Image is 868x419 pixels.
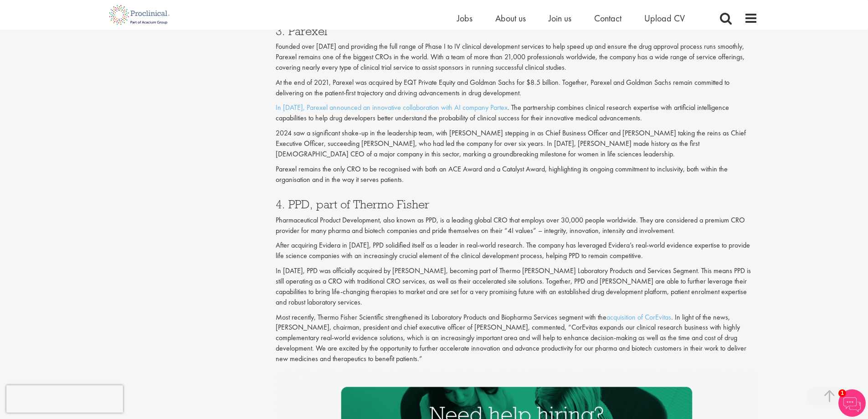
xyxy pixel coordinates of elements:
a: acquisition of CorEvitas [606,312,671,322]
h3: 3. Parexel [276,25,758,37]
p: Parexel remains the only CRO to be recognised with both an ACE Award and a Catalyst Award, highli... [276,164,758,185]
a: In [DATE], Parexel announced an innovative collaboration with AI company Partex [276,103,508,112]
span: 1 [838,389,846,397]
p: After acquiring Evidera in [DATE], PPD solidified itself as a leader in real-world research. The ... [276,240,758,261]
p: Pharmaceutical Product Development, also known as PPD, is a leading global CRO that employs over ... [276,215,758,236]
p: Founded over [DATE] and providing the full range of Phase I to IV clinical development services t... [276,41,758,73]
h3: 4. PPD, part of Thermo Fisher [276,198,758,210]
a: About us [495,12,526,24]
p: At the end of 2021, Parexel was acquired by EQT Private Equity and Goldman Sachs for $8.5 billion... [276,78,758,98]
iframe: reCAPTCHA [6,385,123,413]
a: Jobs [457,12,473,24]
img: Chatbot [838,389,866,417]
p: In [DATE], PPD was officially acquired by [PERSON_NAME], becoming part of Thermo [PERSON_NAME] La... [276,266,758,307]
a: Join us [549,12,571,24]
a: Upload CV [644,12,685,24]
p: 2024 saw a significant shake-up in the leadership team, with [PERSON_NAME] stepping in as Chief B... [276,128,758,160]
a: Contact [594,12,621,24]
p: Most recently, Thermo Fisher Scientific strengthened its Laboratory Products and Biopharma Servic... [276,312,758,364]
p: . The partnership combines clinical research expertise with artificial intelligence capabilities ... [276,103,758,124]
